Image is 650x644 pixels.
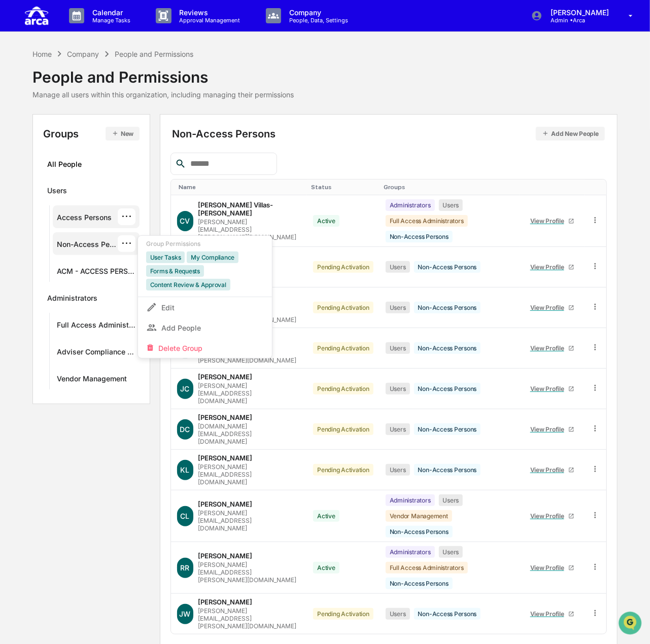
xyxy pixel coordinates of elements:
[198,382,301,405] div: [PERSON_NAME][EMAIL_ADDRESS][DOMAIN_NAME]
[526,259,578,275] a: View Profile
[180,425,190,434] span: DC
[313,464,373,476] div: Pending Activation
[198,373,253,381] div: [PERSON_NAME]
[414,261,481,273] div: Non-Access Persons
[414,423,481,435] div: Non-Access Persons
[146,342,264,354] div: Delete Group
[386,199,435,211] div: Administrators
[530,610,568,618] div: View Profile
[311,184,375,191] div: Toggle SortBy
[57,267,135,279] div: ACM - ACCESS PERSONS
[414,302,481,313] div: Non-Access Persons
[146,265,204,277] div: Forms & Requests
[313,383,373,395] div: Pending Activation
[530,304,568,311] div: View Profile
[47,156,135,172] div: All People
[10,128,26,144] img: Jack Rasmussen
[618,611,645,638] iframe: Open customer support
[386,231,453,242] div: Non-Access Persons
[414,464,481,476] div: Non-Access Persons
[21,77,40,95] img: 8933085812038_c878075ebb4cc5468115_72.jpg
[32,90,294,99] div: Manage all users within this organization, including managing their permissions
[198,201,301,217] div: [PERSON_NAME] Villas-[PERSON_NAME]
[47,294,97,306] div: Administrators
[118,208,135,225] div: ···
[526,606,578,622] a: View Profile
[439,199,463,211] div: Users
[526,381,578,397] a: View Profile
[146,279,230,291] div: Content Review & Approval
[180,610,191,618] span: JW
[115,50,193,58] div: People and Permissions
[10,200,18,208] div: 🔎
[198,598,253,606] div: [PERSON_NAME]
[198,454,253,462] div: [PERSON_NAME]
[146,252,185,263] div: User Tasks
[180,217,190,225] span: CV
[386,578,453,589] div: Non-Access Persons
[313,302,373,313] div: Pending Activation
[386,608,410,620] div: Users
[198,552,253,560] div: [PERSON_NAME]
[57,320,135,333] div: Full Access Administrators
[524,184,580,191] div: Toggle SortBy
[46,77,166,87] div: Start new chat
[281,8,353,17] p: Company
[10,112,68,120] div: Past conversations
[118,235,135,252] div: ···
[90,137,114,146] span: 1:17 PM
[542,17,614,24] p: Admin • Arca
[530,512,568,520] div: View Profile
[313,215,339,227] div: Active
[146,240,264,247] div: Group Permissions
[198,463,301,486] div: [PERSON_NAME][EMAIL_ADDRESS][DOMAIN_NAME]
[46,87,140,95] div: We're available if you need us!
[84,137,88,146] span: •
[47,186,67,198] div: Users
[198,413,253,421] div: [PERSON_NAME]
[198,607,301,630] div: [PERSON_NAME][EMAIL_ADDRESS][PERSON_NAME][DOMAIN_NAME]
[146,321,264,334] div: Add People
[84,17,135,24] p: Manage Tasks
[10,181,18,189] div: 🖐️
[198,509,301,532] div: [PERSON_NAME][EMAIL_ADDRESS][DOMAIN_NAME]
[386,302,410,313] div: Users
[386,342,410,354] div: Users
[10,77,28,95] img: 1746055101610-c473b297-6a78-478c-a979-82029cc54cd1
[593,184,602,191] div: Toggle SortBy
[386,510,452,522] div: Vendor Management
[181,384,190,393] span: JC
[386,546,435,558] div: Administrators
[32,50,52,58] div: Home
[198,422,301,445] div: [DOMAIN_NAME][EMAIL_ADDRESS][DOMAIN_NAME]
[386,494,435,506] div: Administrators
[157,110,185,122] button: See all
[526,421,578,437] a: View Profile
[526,560,578,576] a: View Profile
[198,218,301,241] div: [PERSON_NAME][EMAIL_ADDRESS][PERSON_NAME][DOMAIN_NAME]
[181,466,190,474] span: KL
[70,175,130,194] a: 🗄️Attestations
[67,50,99,58] div: Company
[198,500,253,508] div: [PERSON_NAME]
[101,224,123,231] span: Pylon
[20,138,28,146] img: 1746055101610-c473b297-6a78-478c-a979-82029cc54cd1
[24,4,49,27] img: logo
[386,261,410,273] div: Users
[530,425,568,433] div: View Profile
[198,561,301,584] div: [PERSON_NAME][EMAIL_ADDRESS][PERSON_NAME][DOMAIN_NAME]
[526,213,578,229] a: View Profile
[384,184,516,191] div: Toggle SortBy
[173,80,185,92] button: Start new chat
[530,344,568,352] div: View Profile
[74,181,82,189] div: 🗄️
[20,199,64,209] span: Data Lookup
[386,464,410,476] div: Users
[414,608,481,620] div: Non-Access Persons
[57,213,112,225] div: Access Persons
[181,512,190,520] span: CL
[313,510,339,522] div: Active
[526,508,578,524] a: View Profile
